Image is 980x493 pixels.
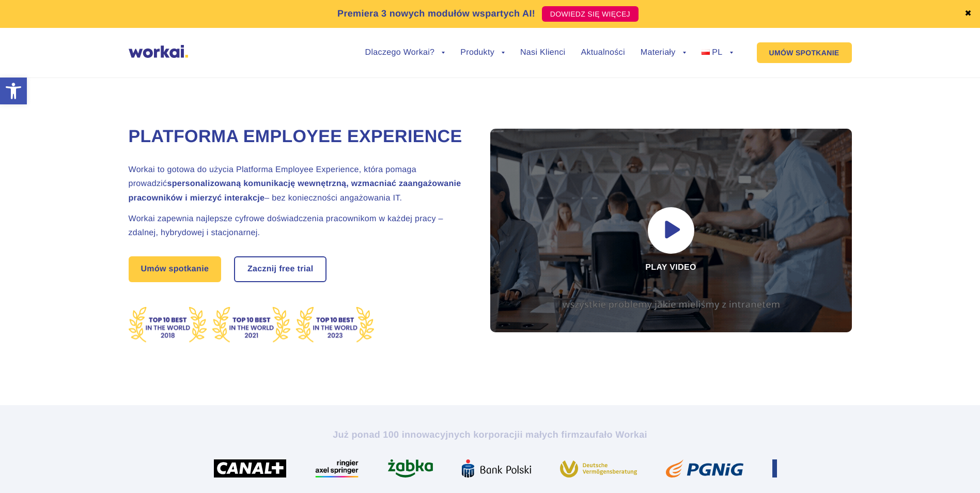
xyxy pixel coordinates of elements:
[5,404,284,488] iframe: Popup CTA
[129,212,464,240] h2: Workai zapewnia najlepsze cyfrowe doświadczenia pracownikom w każdej pracy – zdalnej, hybrydowej ...
[337,7,535,21] p: Premiera 3 nowych modułów wspartych AI!
[965,10,972,18] a: ✖
[712,48,722,57] span: PL
[581,49,625,57] a: Aktualności
[520,49,565,57] a: Nasi Klienci
[542,6,639,22] a: DOWIEDZ SIĘ WIĘCEJ
[129,125,464,149] h1: Platforma Employee Experience
[129,256,222,282] a: Umów spotkanie
[129,179,461,202] strong: spersonalizowaną komunikację wewnętrzną, wzmacniać zaangażowanie pracowników i mierzyć interakcje
[757,42,852,63] a: UMÓW SPOTKANIE
[490,129,852,332] div: Play video
[204,428,777,441] h2: Już ponad 100 innowacyjnych korporacji zaufało Workai
[520,429,579,440] i: i małych firm
[641,49,686,57] a: Materiały
[235,257,326,281] a: Zacznij free trial
[365,49,445,57] a: Dlaczego Workai?
[460,49,505,57] a: Produkty
[129,163,464,205] h2: Workai to gotowa do użycia Platforma Employee Experience, która pomaga prowadzić – bez koniecznoś...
